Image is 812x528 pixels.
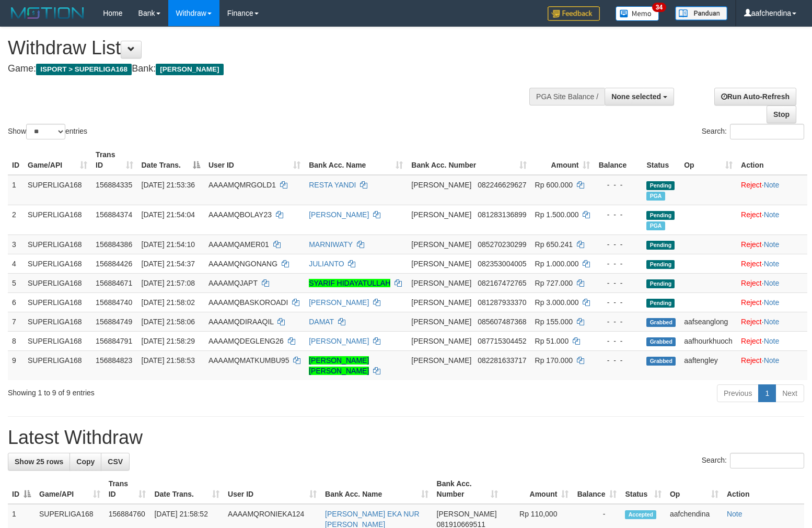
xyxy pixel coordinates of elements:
[598,336,638,346] div: - - -
[8,331,24,350] td: 8
[411,279,471,287] span: [PERSON_NAME]
[730,453,804,468] input: Search:
[407,145,530,175] th: Bank Acc. Number: activate to sort column ascending
[741,318,762,326] a: Reject
[96,260,132,268] span: 156884426
[646,192,665,201] span: Marked by aafandaneth
[741,240,762,249] a: Reject
[535,279,573,287] span: Rp 727.000
[91,145,137,175] th: Trans ID: activate to sort column ascending
[35,474,105,504] th: Game/API: activate to sort column ascending
[646,260,675,269] span: Pending
[764,260,780,268] a: Note
[621,474,666,504] th: Status: activate to sort column ascending
[680,145,737,175] th: Op: activate to sort column ascending
[96,279,132,287] span: 156884671
[737,175,807,205] td: ·
[714,88,796,105] a: Run Auto-Refresh
[680,331,737,350] td: aafhourkhuoch
[24,292,91,312] td: SUPERLIGA168
[764,279,780,287] a: Note
[305,145,407,175] th: Bank Acc. Name: activate to sort column ascending
[737,350,807,380] td: ·
[605,88,674,105] button: None selected
[502,474,573,504] th: Amount: activate to sort column ascending
[535,356,573,365] span: Rp 170.000
[208,181,276,189] span: AAAAMQMRGOLD1
[775,384,804,402] a: Next
[208,337,284,345] span: AAAAMQDEGLENG26
[24,205,91,234] td: SUPERLIGA168
[764,240,780,249] a: Note
[535,318,573,326] span: Rp 155.000
[142,337,195,345] span: [DATE] 21:58:29
[758,384,776,402] a: 1
[646,181,675,190] span: Pending
[598,297,638,308] div: - - -
[8,427,804,448] h1: Latest Withdraw
[411,337,471,345] span: [PERSON_NAME]
[208,240,269,249] span: AAAAMQAMER01
[598,278,638,288] div: - - -
[142,318,195,326] span: [DATE] 21:58:06
[702,124,804,139] label: Search:
[208,279,258,287] span: AAAAMQJAPT
[737,331,807,350] td: ·
[741,279,762,287] a: Reject
[646,299,675,308] span: Pending
[8,350,24,380] td: 9
[598,180,638,190] div: - - -
[321,474,432,504] th: Bank Acc. Name: activate to sort column ascending
[411,356,471,365] span: [PERSON_NAME]
[598,355,638,366] div: - - -
[675,6,727,20] img: panduan.png
[764,318,780,326] a: Note
[535,298,579,307] span: Rp 3.000.000
[24,350,91,380] td: SUPERLIGA168
[309,356,369,375] a: [PERSON_NAME] [PERSON_NAME]
[616,6,659,21] img: Button%20Memo.svg
[529,88,605,105] div: PGA Site Balance /
[737,292,807,312] td: ·
[8,124,87,139] label: Show entries
[764,181,780,189] a: Note
[24,254,91,273] td: SUPERLIGA168
[108,457,123,466] span: CSV
[478,181,526,189] span: Copy 082246629627 to clipboard
[646,241,675,250] span: Pending
[96,318,132,326] span: 156884749
[309,210,369,219] a: [PERSON_NAME]
[411,298,471,307] span: [PERSON_NAME]
[142,356,195,365] span: [DATE] 21:58:53
[666,474,723,504] th: Op: activate to sort column ascending
[309,318,334,326] a: DAMAT
[646,221,665,230] span: Marked by aafandaneth
[150,474,224,504] th: Date Trans.: activate to sort column ascending
[646,318,676,327] span: Grabbed
[478,279,526,287] span: Copy 082167472765 to clipboard
[741,356,762,365] a: Reject
[478,318,526,326] span: Copy 085607487368 to clipboard
[478,298,526,307] span: Copy 081287933370 to clipboard
[208,356,289,365] span: AAAAMQMATKUMBU95
[96,210,132,219] span: 156884374
[8,5,87,21] img: MOTION_logo.png
[646,211,675,220] span: Pending
[646,357,676,366] span: Grabbed
[8,175,24,205] td: 1
[204,145,305,175] th: User ID: activate to sort column ascending
[652,3,666,12] span: 34
[24,175,91,205] td: SUPERLIGA168
[36,64,132,75] span: ISPORT > SUPERLIGA168
[437,510,497,518] span: [PERSON_NAME]
[702,453,804,468] label: Search:
[208,298,288,307] span: AAAAMQBASKOROADI
[8,38,531,58] h1: Withdraw List
[224,474,321,504] th: User ID: activate to sort column ascending
[105,474,150,504] th: Trans ID: activate to sort column ascending
[680,350,737,380] td: aaftengley
[8,273,24,292] td: 5
[309,240,353,249] a: MARNIWATY
[737,205,807,234] td: ·
[741,210,762,219] a: Reject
